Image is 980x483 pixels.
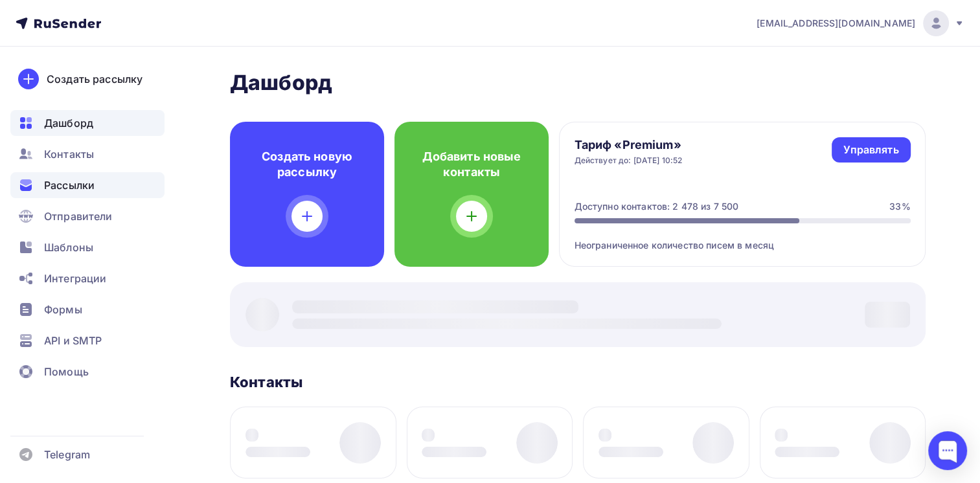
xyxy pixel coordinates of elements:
div: 33% [889,200,910,213]
span: Дашборд [44,115,93,131]
span: Контакты [44,146,94,162]
a: [EMAIL_ADDRESS][DOMAIN_NAME] [757,10,964,36]
div: Создать рассылку [47,71,142,87]
a: Шаблоны [10,234,165,260]
h3: Контакты [230,373,302,391]
span: API и SMTP [44,333,102,348]
a: Формы [10,297,165,322]
span: [EMAIL_ADDRESS][DOMAIN_NAME] [757,17,915,30]
h2: Дашборд [230,70,926,96]
h4: Добавить новые контакты [415,149,528,180]
span: Шаблоны [44,240,93,255]
h4: Создать новую рассылку [251,149,363,180]
span: Telegram [44,447,90,462]
div: Неограниченное количество писем в месяц [575,223,911,252]
a: Управлять [832,137,910,163]
span: Формы [44,302,82,317]
a: Рассылки [10,172,165,198]
span: Помощь [44,364,89,379]
span: Отправители [44,208,113,224]
span: Интеграции [44,271,106,286]
div: Действует до: [DATE] 10:52 [575,155,683,166]
h4: Тариф «Premium» [575,137,683,153]
a: Дашборд [10,110,165,136]
a: Контакты [10,141,165,167]
span: Рассылки [44,177,95,193]
a: Отправители [10,203,165,229]
div: Управлять [843,142,898,157]
div: Доступно контактов: 2 478 из 7 500 [575,200,739,213]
